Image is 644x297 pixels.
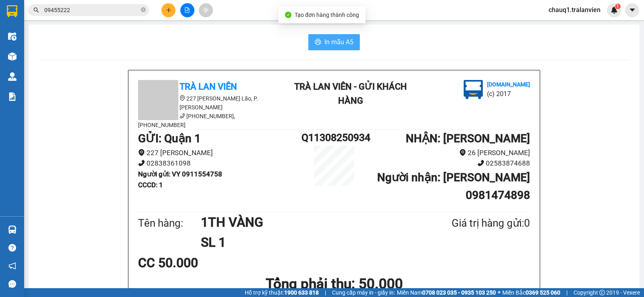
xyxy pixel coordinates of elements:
[138,160,145,166] span: phone
[284,289,319,296] strong: 1900 633 818
[138,253,267,273] div: CC 50.000
[526,289,560,296] strong: 0369 525 060
[599,290,605,295] span: copyright
[367,158,530,169] li: 02583874688
[7,5,17,17] img: logo-vxr
[87,10,107,29] img: logo.jpg
[10,52,29,90] b: Trà Lan Viên
[44,6,139,14] input: Tìm tên, số ĐT hoặc mã đơn
[8,244,16,252] span: question-circle
[138,215,201,231] div: Tên hàng:
[8,92,17,101] img: solution-icon
[459,149,466,156] span: environment
[625,3,639,17] button: caret-down
[477,160,484,166] span: phone
[315,39,321,46] span: printer
[301,130,367,145] h1: Q11308250934
[180,3,194,17] button: file-add
[8,280,16,288] span: message
[68,31,111,37] b: [DOMAIN_NAME]
[566,288,568,297] span: |
[184,7,190,13] span: file-add
[138,170,222,178] b: Người gửi : VY 0911554758
[397,288,496,297] span: Miền Nam
[367,147,530,158] li: 26 [PERSON_NAME]
[498,291,500,294] span: ⚪️
[294,82,407,106] b: Trà Lan Viên - Gửi khách hàng
[295,12,359,18] span: Tạo đơn hàng thành công
[377,171,530,202] b: Người nhận : [PERSON_NAME] 0981474898
[138,132,201,145] b: GỬI : Quận 1
[285,12,291,18] span: check-circle
[487,89,530,99] li: (c) 2017
[33,7,39,13] span: search
[68,38,111,48] li: (c) 2017
[138,149,145,156] span: environment
[332,288,395,297] span: Cung cấp máy in - giấy in:
[615,4,621,9] sup: 1
[141,7,146,12] span: close-circle
[502,288,560,297] span: Miền Bắc
[611,6,618,14] img: icon-new-feature
[8,32,17,41] img: warehouse-icon
[406,132,530,145] b: NHẬN : [PERSON_NAME]
[203,7,208,13] span: aim
[138,273,530,295] h1: Tổng phải thu: 50.000
[8,225,17,234] img: warehouse-icon
[245,288,319,297] span: Hỗ trợ kỹ thuật:
[8,72,17,81] img: warehouse-icon
[422,289,496,296] strong: 0708 023 035 - 0935 103 250
[138,94,283,112] li: 227 [PERSON_NAME] Lão, P. [PERSON_NAME]
[201,232,413,252] h1: SL 1
[166,7,171,13] span: plus
[487,81,530,88] b: [DOMAIN_NAME]
[138,112,283,129] li: [PHONE_NUMBER], [PHONE_NUMBER]
[141,6,146,14] span: close-circle
[138,147,301,158] li: 227 [PERSON_NAME]
[180,82,237,92] b: Trà Lan Viên
[413,215,530,231] div: Giá trị hàng gửi: 0
[616,4,619,9] span: 1
[201,212,413,232] h1: 1TH VÀNG
[324,37,353,47] span: In mẫu A5
[8,262,16,270] span: notification
[464,80,483,99] img: logo.jpg
[138,158,301,169] li: 02838361098
[199,3,213,17] button: aim
[138,181,163,189] b: CCCD : 1
[325,288,326,297] span: |
[8,52,17,61] img: warehouse-icon
[308,34,360,50] button: printerIn mẫu A5
[542,5,607,15] span: chauq1.tralanvien
[180,113,185,119] span: phone
[629,6,636,14] span: caret-down
[161,3,175,17] button: plus
[180,95,185,101] span: environment
[50,12,80,91] b: Trà Lan Viên - Gửi khách hàng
